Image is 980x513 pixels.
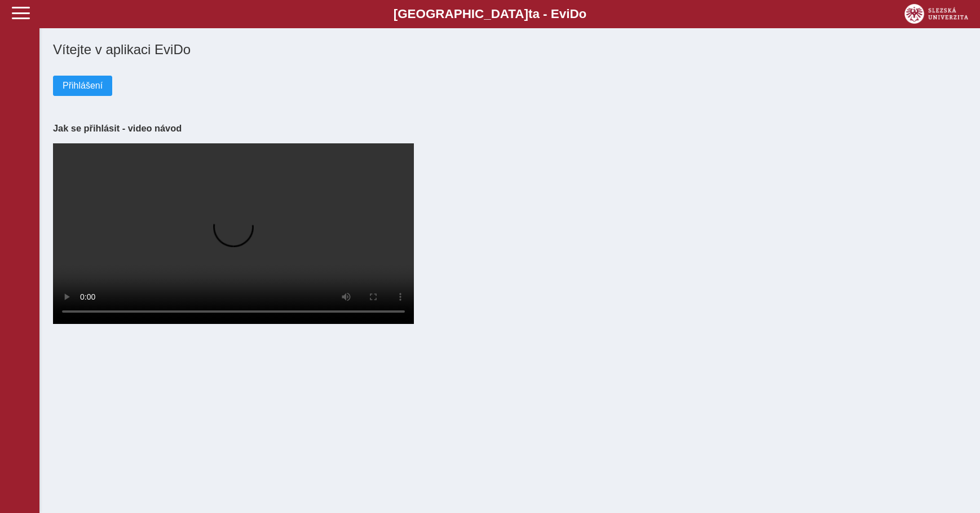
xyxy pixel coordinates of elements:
[53,143,414,324] video: Your browser does not support the video tag.
[53,42,966,58] h1: Vítejte v aplikaci EviDo
[53,76,112,96] button: Přihlášení
[63,81,103,91] span: Přihlášení
[570,7,579,21] span: D
[53,123,966,134] h3: Jak se přihlásit - video návod
[34,7,946,21] b: [GEOGRAPHIC_DATA] a - Evi
[904,4,968,24] img: logo_web_su.png
[528,7,532,21] span: t
[579,7,587,21] span: o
